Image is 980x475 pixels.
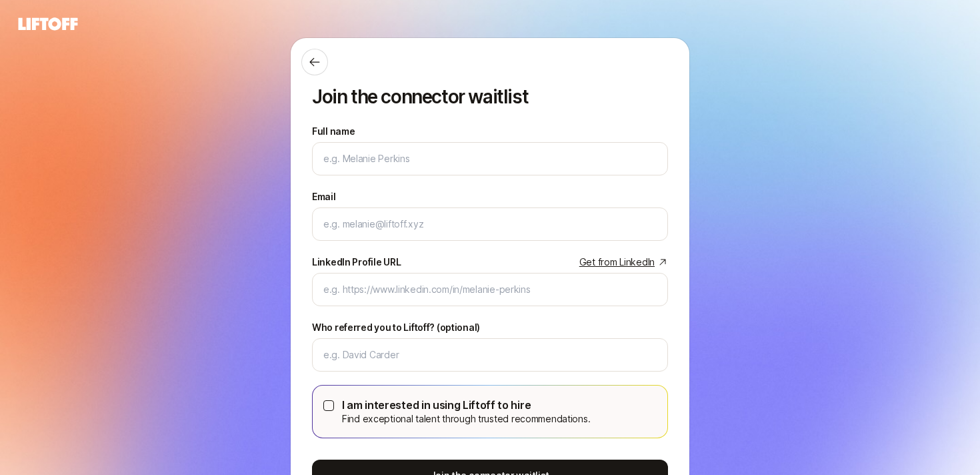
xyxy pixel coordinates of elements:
input: e.g. https://www.linkedin.com/in/melanie-perkins [323,282,657,298]
input: e.g. David Carder [323,347,657,363]
label: Who referred you to Liftoff? (optional) [312,320,480,336]
input: e.g. Melanie Perkins [323,151,657,167]
div: LinkedIn Profile URL [312,254,401,270]
p: I am interested in using Liftoff to hire [342,396,590,414]
a: Get from LinkedIn [579,254,668,270]
label: Email [312,189,336,205]
p: Join the connector waitlist [312,86,668,107]
button: I am interested in using Liftoff to hireFind exceptional talent through trusted recommendations. [323,400,334,411]
p: Find exceptional talent through trusted recommendations. [342,411,590,427]
input: e.g. melanie@liftoff.xyz [323,216,657,232]
label: Full name [312,123,355,139]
